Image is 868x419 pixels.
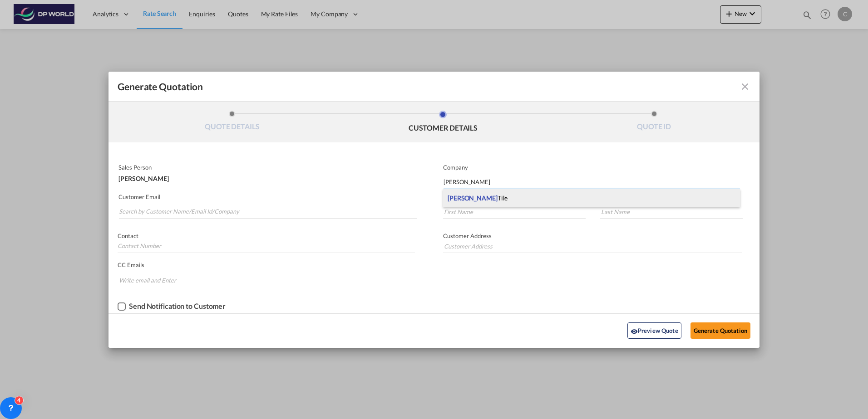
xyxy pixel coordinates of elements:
button: icon-eyePreview Quote [627,322,681,339]
md-icon: icon-eye [631,328,638,335]
p: CC Emails [118,261,722,268]
md-chips-wrap: Chips container. Enter the text area, then type text, and press enter to add a chip. [118,272,722,290]
p: Contact [118,232,415,239]
input: First Name [443,205,586,219]
input: Search by Customer Name/Email Id/Company [119,205,417,219]
md-dialog: Generate QuotationQUOTE ... [108,72,759,348]
input: Customer Address [443,239,742,253]
input: Contact Number [118,239,415,253]
span: Customer Address [443,232,492,239]
span: Generate Quotation [118,81,203,93]
input: Chips input. [119,273,187,287]
span: [PERSON_NAME] [448,194,498,202]
button: Generate Quotation [690,322,750,339]
div: Send Notification to Customer [129,302,226,310]
input: Last Name [600,205,743,219]
md-icon: icon-close fg-AAA8AD cursor m-0 [740,81,750,92]
p: Sales Person [118,164,415,171]
li: QUOTE ID [548,111,759,135]
div: [PERSON_NAME] [118,171,415,182]
li: CUSTOMER DETAILS [338,111,549,135]
span: Tile [448,194,508,203]
input: Company Name [444,175,740,189]
p: Customer Email [118,193,417,200]
li: QUOTE DETAILS [127,111,338,135]
p: Company [443,164,740,171]
md-checkbox: Checkbox No Ink [118,302,226,311]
